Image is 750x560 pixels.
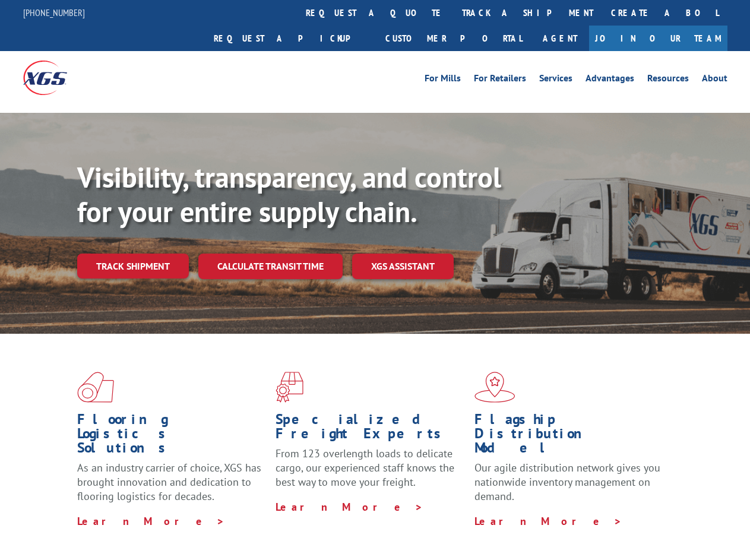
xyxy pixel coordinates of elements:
[77,514,225,528] a: Learn More >
[474,412,664,461] h1: Flagship Distribution Model
[474,461,660,503] span: Our agile distribution network gives you nationwide inventory management on demand.
[539,74,572,87] a: Services
[23,7,85,18] a: [PHONE_NUMBER]
[276,447,465,499] p: From 123 overlength loads to delicate cargo, our experienced staff knows the best way to move you...
[586,74,634,87] a: Advantages
[702,74,727,87] a: About
[531,26,589,51] a: Agent
[276,372,303,403] img: xgs-icon-focused-on-flooring-red
[352,254,454,279] a: XGS ASSISTANT
[77,372,114,403] img: xgs-icon-total-supply-chain-intelligence-red
[589,26,727,51] a: Join Our Team
[425,74,461,87] a: For Mills
[276,500,423,514] a: Learn More >
[647,74,689,87] a: Resources
[474,514,622,528] a: Learn More >
[376,26,531,51] a: Customer Portal
[474,74,526,87] a: For Retailers
[474,372,515,403] img: xgs-icon-flagship-distribution-model-red
[77,461,261,503] span: As an industry carrier of choice, XGS has brought innovation and dedication to flooring logistics...
[77,159,501,230] b: Visibility, transparency, and control for your entire supply chain.
[198,254,343,279] a: Calculate transit time
[205,26,376,51] a: Request a pickup
[276,412,465,447] h1: Specialized Freight Experts
[77,412,267,461] h1: Flooring Logistics Solutions
[77,254,189,279] a: Track shipment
